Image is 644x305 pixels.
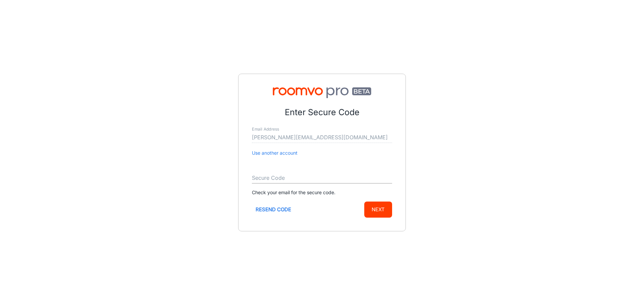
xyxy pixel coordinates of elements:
[252,87,392,98] img: Roomvo PRO Beta
[252,106,392,119] p: Enter Secure Code
[252,202,295,218] button: Resend code
[252,132,392,143] input: myname@example.com
[364,202,392,218] button: Next
[252,173,392,183] input: Enter secure code
[252,127,279,132] label: Email Address
[252,149,298,157] button: Use another account
[252,189,392,196] p: Check your email for the secure code.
